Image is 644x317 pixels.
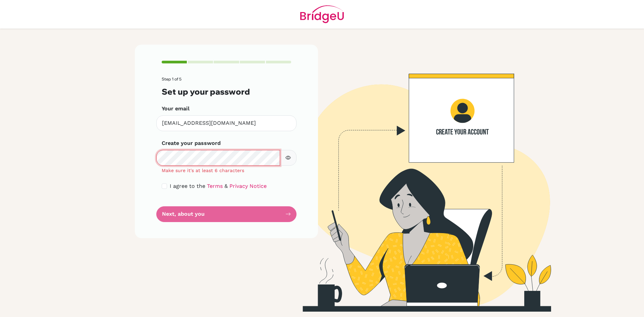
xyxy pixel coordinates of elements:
[170,183,205,189] span: I agree to the
[162,139,221,147] label: Create your password
[226,45,609,312] img: Create your account
[229,183,267,189] a: Privacy Notice
[162,105,190,113] label: Your email
[162,87,291,97] h3: Set up your password
[224,183,228,189] span: &
[156,115,297,131] input: Insert your email*
[156,167,297,174] div: Make sure it's at least 6 characters
[162,76,181,82] span: Step 1 of 5
[207,183,223,189] a: Terms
